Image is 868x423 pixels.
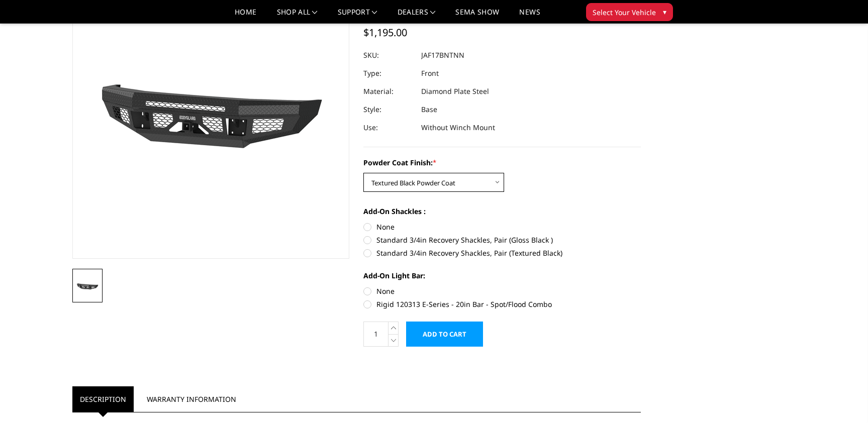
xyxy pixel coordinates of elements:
[406,322,483,347] input: Add to Cart
[363,270,641,281] label: Add-On Light Bar:
[363,82,414,100] dt: Material:
[235,9,256,23] a: Home
[277,9,318,23] a: shop all
[363,157,641,168] label: Powder Coat Finish:
[398,9,436,23] a: Dealers
[139,386,244,412] a: Warranty Information
[818,375,868,423] iframe: Chat Widget
[363,235,641,245] label: Standard 3/4in Recovery Shackles, Pair (Gloss Black )
[421,82,489,100] dd: Diamond Plate Steel
[363,64,414,82] dt: Type:
[363,46,414,64] dt: SKU:
[421,64,439,82] dd: Front
[586,3,673,21] button: Select Your Vehicle
[363,206,641,217] label: Add-On Shackles :
[421,100,437,119] dd: Base
[363,248,641,258] label: Standard 3/4in Recovery Shackles, Pair (Textured Black)
[455,9,499,23] a: SEMA Show
[363,222,641,232] label: None
[519,9,540,23] a: News
[363,26,407,39] span: $1,195.00
[363,100,414,119] dt: Style:
[363,286,641,296] label: None
[363,119,414,137] dt: Use:
[75,279,100,292] img: 2017-2022 Ford F250-350 - FT Series - Base Front Bumper
[663,7,666,17] span: ▾
[338,9,377,23] a: Support
[72,386,134,412] a: Description
[363,299,641,309] label: Rigid 120313 E-Series - 20in Bar - Spot/Flood Combo
[593,7,656,18] span: Select Your Vehicle
[421,46,464,64] dd: JAF17BNTNN
[421,119,495,137] dd: Without Winch Mount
